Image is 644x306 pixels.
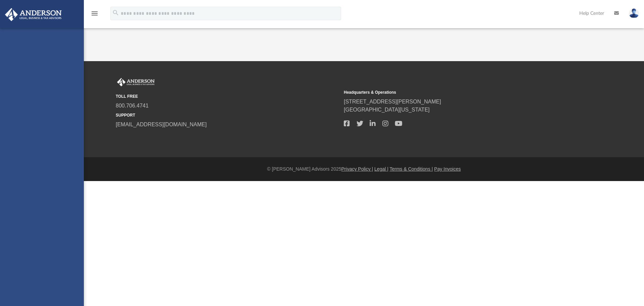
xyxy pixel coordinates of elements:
a: [EMAIL_ADDRESS][DOMAIN_NAME] [116,122,207,127]
a: 800.706.4741 [116,103,149,108]
img: Anderson Advisors Platinum Portal [3,8,64,21]
a: Privacy Policy | [341,166,373,172]
small: Headquarters & Operations [344,89,567,95]
img: User Pic [629,8,639,18]
img: Anderson Advisors Platinum Portal [116,78,156,87]
a: Pay Invoices [434,166,461,172]
a: [GEOGRAPHIC_DATA][US_STATE] [344,107,430,113]
i: menu [91,9,99,17]
small: TOLL FREE [116,93,339,99]
i: search [112,9,119,16]
a: Terms & Conditions | [390,166,433,172]
a: menu [91,13,99,17]
small: SUPPORT [116,112,339,118]
div: © [PERSON_NAME] Advisors 2025 [84,166,644,173]
a: [STREET_ADDRESS][PERSON_NAME] [344,99,441,104]
a: Legal | [374,166,388,172]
